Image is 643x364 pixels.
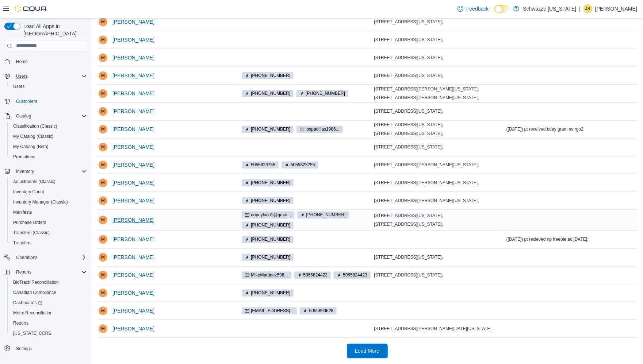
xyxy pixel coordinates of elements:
button: My Catalog (Classic) [7,131,90,142]
a: Users [10,82,27,91]
span: [PHONE_NUMBER] [306,212,346,218]
span: [PERSON_NAME] [112,236,154,243]
span: M [101,143,105,151]
span: (207) 240-3452 [242,179,294,186]
span: Inventory [16,169,34,174]
div: [STREET_ADDRESS][PERSON_NAME][DATE][US_STATE], [374,326,504,332]
button: [US_STATE] CCRS [7,328,90,338]
span: [PERSON_NAME] [112,271,154,279]
span: Feedback [466,5,489,12]
button: [PERSON_NAME] [110,193,157,208]
button: Home [1,56,90,67]
span: 5055824423 [334,271,371,279]
div: [STREET_ADDRESS][US_STATE], [374,131,504,136]
a: My Catalog (Classic) [10,132,57,141]
span: Dashboards [13,300,42,306]
div: [STREET_ADDRESS][US_STATE], [374,221,504,227]
span: dopeyloco1@gmai... [251,212,291,218]
div: [STREET_ADDRESS][US_STATE], [374,108,504,114]
div: Michael [99,18,107,26]
span: Settings [13,344,87,353]
span: (505) 506-6149 [242,125,294,133]
button: Adjustments (Classic) [7,177,90,187]
a: Reports [10,319,31,328]
span: MikeMartinez598... [242,271,291,279]
a: Metrc Reconciliation [10,309,56,317]
div: [STREET_ADDRESS][PERSON_NAME][US_STATE], [374,198,504,204]
button: [PERSON_NAME] [110,50,157,65]
span: Users [16,73,27,79]
span: [PERSON_NAME] [112,36,154,43]
div: Michael [99,178,107,187]
span: Reports [13,268,87,276]
div: [STREET_ADDRESS][US_STATE], [374,37,504,43]
span: (505) 652-8236 [297,211,349,218]
span: [EMAIL_ADDRESS]... [251,307,294,314]
span: [PERSON_NAME] [112,125,154,133]
span: Promotions [13,154,35,160]
div: Justine Sanchez [583,4,592,13]
span: [PERSON_NAME] [112,197,154,204]
span: Users [10,82,87,91]
span: Metrc Reconciliation [13,310,53,316]
span: Inventory Count [10,187,87,196]
a: Adjustments (Classic) [10,177,58,186]
span: [US_STATE] CCRS [13,330,51,336]
div: [STREET_ADDRESS][US_STATE], [374,73,504,78]
div: Michael [99,235,107,244]
span: Catalog [13,112,87,120]
button: Canadian Compliance [7,287,90,298]
button: Inventory [13,167,37,176]
span: [PHONE_NUMBER] [306,90,345,97]
span: Purchase Orders [10,218,87,227]
span: 5055824423 [343,272,367,278]
button: [PERSON_NAME] [110,303,157,318]
p: Schwazze [US_STATE] [523,4,576,13]
a: Transfers [10,239,34,247]
span: (915) 303-0963 [242,72,294,79]
span: Inventory Manager (Classic) [10,198,87,206]
span: M [101,18,105,26]
span: My Catalog (Beta) [13,144,49,150]
a: Dashboards [7,298,90,308]
span: Classification (Classic) [10,122,87,131]
a: Settings [13,344,35,353]
span: JS [585,4,590,13]
span: Load More [355,347,379,355]
span: BioTrack Reconciliation [10,278,87,287]
div: [STREET_ADDRESS][US_STATE], [374,254,504,260]
button: [PERSON_NAME] [110,321,157,336]
span: M [101,216,105,224]
button: [PERSON_NAME] [110,86,157,101]
button: [PERSON_NAME] [110,122,157,136]
div: MICHAEL [99,35,107,44]
a: Canadian Compliance [10,288,59,297]
span: 505-927-4629 [242,253,294,261]
button: BioTrack Reconciliation [7,277,90,287]
span: M [101,306,105,315]
span: Transfers [10,239,87,247]
button: [PERSON_NAME] [110,213,157,227]
span: Customers [13,97,87,106]
span: Reports [13,320,28,326]
span: Canadian Compliance [10,288,87,297]
div: [STREET_ADDRESS][US_STATE], [374,19,504,25]
span: M [101,89,105,98]
span: Transfers (Classic) [13,230,50,236]
span: MikeMartinez598... [251,272,288,278]
button: Catalog [1,111,90,121]
span: [PERSON_NAME] [112,72,154,79]
button: Catalog [13,112,34,120]
button: [PERSON_NAME] [110,268,157,282]
span: Inventory Manager (Classic) [13,199,68,205]
span: ([DATE]) pt received bday gram as rgo2 [506,126,583,132]
button: My Catalog (Beta) [7,142,90,152]
button: [PERSON_NAME] [110,104,157,119]
span: dopeyloco1@gmai... [242,211,294,218]
div: Michael [99,53,107,62]
span: [PERSON_NAME] [112,161,154,169]
span: ([DATE]) pt recieved np freebie ac [DATE]; [506,236,589,242]
button: [PERSON_NAME] [110,15,157,29]
button: Transfers (Classic) [7,228,90,238]
span: [PERSON_NAME] [112,143,154,151]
